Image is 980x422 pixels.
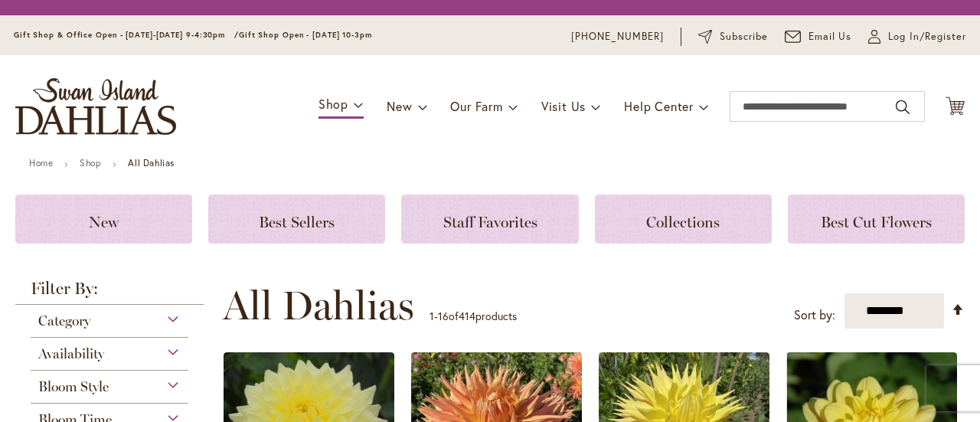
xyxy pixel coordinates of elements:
[387,98,412,114] span: New
[14,30,239,40] span: Gift Shop & Office Open - [DATE]-[DATE] 9-4:30pm /
[430,309,434,323] span: 1
[318,96,348,112] span: Shop
[239,30,372,40] span: Gift Shop Open - [DATE] 10-3pm
[888,29,966,44] span: Log In/Register
[450,98,502,114] span: Our Farm
[788,195,965,244] a: Best Cut Flowers
[29,157,53,168] a: Home
[821,213,932,231] span: Best Cut Flowers
[720,29,768,44] span: Subscribe
[15,78,176,135] a: store logo
[571,29,664,44] a: [PHONE_NUMBER]
[89,213,119,231] span: New
[698,29,768,44] a: Subscribe
[259,213,335,231] span: Best Sellers
[15,195,192,244] a: New
[38,378,109,395] span: Bloom Style
[38,345,104,362] span: Availability
[15,280,204,305] strong: Filter By:
[128,157,175,168] strong: All Dahlias
[443,213,537,231] span: Staff Favorites
[785,29,852,44] a: Email Us
[896,95,910,119] button: Search
[38,312,90,329] span: Category
[459,309,475,323] span: 414
[80,157,101,168] a: Shop
[808,29,852,44] span: Email Us
[438,309,449,323] span: 16
[646,213,720,231] span: Collections
[223,283,414,329] span: All Dahlias
[868,29,966,44] a: Log In/Register
[430,304,517,329] p: - of products
[794,301,835,329] label: Sort by:
[541,98,586,114] span: Visit Us
[401,195,578,244] a: Staff Favorites
[595,195,772,244] a: Collections
[624,98,694,114] span: Help Center
[208,195,385,244] a: Best Sellers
